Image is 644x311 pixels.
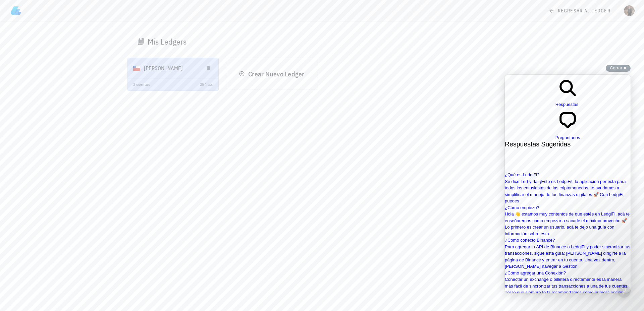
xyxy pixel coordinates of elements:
div: 2 cuentas [133,81,150,88]
button: Cerrar [606,65,631,72]
span: Crear Nuevo Ledger [240,69,304,78]
img: LedgiFi [11,5,21,16]
div: CLP-icon [133,65,140,71]
div: [PERSON_NAME] [144,59,198,77]
iframe: Help Scout Beacon - Live Chat, Contact Form, and Knowledge Base [505,75,631,293]
span: Cerrar [610,65,622,70]
span: regresar al ledger [550,8,610,14]
div: avatar [624,5,635,16]
div: 254 txs [200,81,213,88]
div: Mis Ledgers [148,36,187,47]
a: regresar al ledger [544,5,616,17]
button: Crear Nuevo Ledger [235,68,310,80]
